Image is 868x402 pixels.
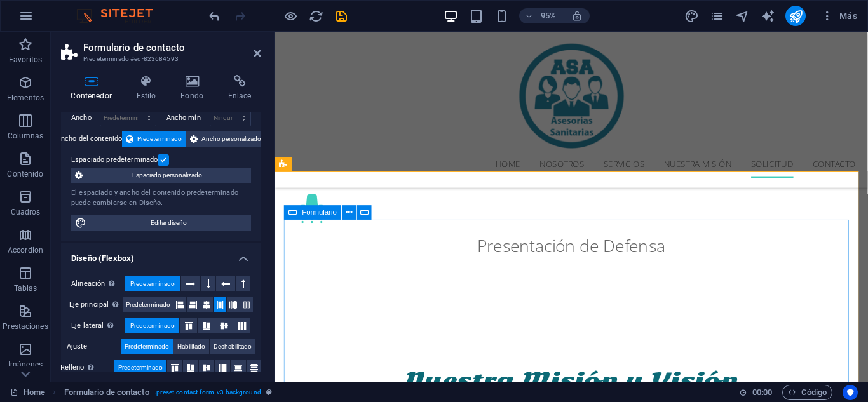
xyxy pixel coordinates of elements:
i: AI Writer [761,9,775,23]
span: Código [788,385,827,400]
p: Elementos [7,93,44,103]
label: Ancho [71,114,100,121]
button: undo [207,8,222,23]
span: Editar diseño [90,215,247,231]
button: Habilitado [173,339,209,354]
span: Haz clic para seleccionar y doble clic para editar [64,385,149,400]
button: Ancho personalizado [186,131,265,147]
label: Ancho del contenido [57,131,123,147]
p: Tablas [14,283,37,293]
button: Más [816,6,862,26]
span: Habilitado [177,339,205,354]
button: text_generator [760,8,775,23]
i: Navegador [735,9,750,23]
button: navigator [735,8,750,23]
i: Este elemento es un preajuste personalizable [266,389,272,396]
button: 95% [519,8,564,23]
button: design [684,8,699,23]
button: Deshabilitado [210,339,255,354]
span: : [761,387,763,397]
h6: 95% [538,8,559,23]
span: Más [821,10,857,22]
nav: breadcrumb [64,385,272,400]
img: Editor Logo [73,8,168,23]
p: Columnas [8,131,44,141]
button: Predeterminado [125,276,180,291]
span: . preset-contact-form-v3-background [154,385,261,400]
span: Predeterminado [137,131,182,147]
i: Páginas (Ctrl+Alt+S) [710,9,724,23]
label: Eje lateral [71,318,125,333]
i: Guardar (Ctrl+S) [334,9,349,23]
button: save [334,8,349,23]
span: Espaciado personalizado [86,168,247,183]
span: Predeterminado [126,297,170,312]
span: Predeterminado [118,360,163,375]
label: Relleno [60,360,114,375]
h4: Fondo [171,75,219,102]
h4: Estilo [126,75,171,102]
p: Imágenes [8,359,43,370]
button: Predeterminado [121,339,173,354]
button: Editar diseño [71,215,251,231]
button: pages [709,8,724,23]
button: Predeterminado [125,318,179,333]
label: Eje principal [69,297,123,312]
i: Publicar [789,9,803,23]
p: Prestaciones [3,321,48,332]
button: Predeterminado [114,360,166,375]
span: Predeterminado [130,318,175,333]
i: Diseño (Ctrl+Alt+Y) [684,9,699,23]
button: Predeterminado [122,131,186,147]
span: Deshabilitado [214,339,252,354]
button: Código [782,385,832,400]
span: Ancho personalizado [201,131,261,147]
i: Deshacer: Cambiar enlace (Ctrl+Z) [207,9,222,23]
h2: Formulario de contacto [83,42,261,53]
h6: Tiempo de la sesión [739,385,773,400]
button: publish [785,6,806,26]
button: reload [308,8,323,23]
label: Alineación [71,276,125,291]
i: Al redimensionar, ajustar el nivel de zoom automáticamente para ajustarse al dispositivo elegido. [571,10,583,22]
button: Haz clic para salir del modo de previsualización y seguir editando [283,8,298,23]
label: Ancho mín [166,114,210,121]
button: Usercentrics [843,385,858,400]
span: Predeterminado [125,339,169,354]
label: Ajuste [67,339,121,354]
label: Espaciado predeterminado [71,152,158,168]
p: Contenido [7,169,43,179]
span: Formulario [302,208,337,215]
a: Haz clic para cancelar la selección y doble clic para abrir páginas [10,385,45,400]
button: Espaciado personalizado [71,168,251,183]
span: Predeterminado [130,276,175,291]
div: El espaciado y ancho del contenido predeterminado puede cambiarse en Diseño. [71,188,251,209]
p: Favoritos [9,55,42,65]
i: Volver a cargar página [309,9,323,23]
h4: Enlace [218,75,261,102]
h3: Predeterminado #ed-823684593 [83,53,236,65]
p: Accordion [8,245,43,255]
button: Predeterminado [123,297,173,312]
h4: Diseño (Flexbox) [61,243,261,266]
span: 00 00 [752,385,772,400]
p: Cuadros [11,207,41,217]
h4: Contenedor [61,75,126,102]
